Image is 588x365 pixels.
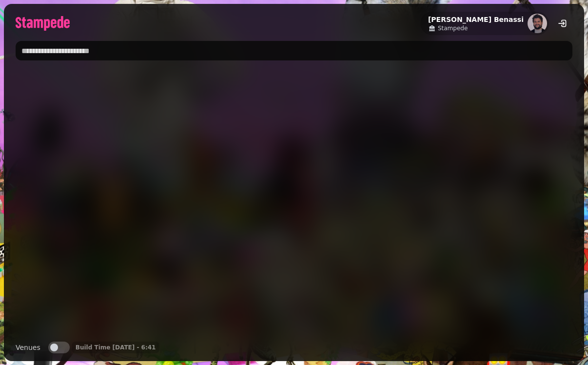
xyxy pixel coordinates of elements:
[553,14,572,33] button: logout
[428,24,524,32] a: Stampede
[16,16,70,31] img: logo
[438,24,468,32] span: Stampede
[528,14,547,33] img: aHR0cHM6Ly93d3cuZ3JhdmF0YXIuY29tL2F2YXRhci9mNWJlMmFiYjM4MjBmMGYzOTE3MzVlNWY5MTA5YzdkYz9zPTE1MCZkP...
[76,344,156,351] p: Build Time [DATE] - 6:41
[16,342,40,353] label: Venues
[428,15,524,24] h2: [PERSON_NAME] Benassi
